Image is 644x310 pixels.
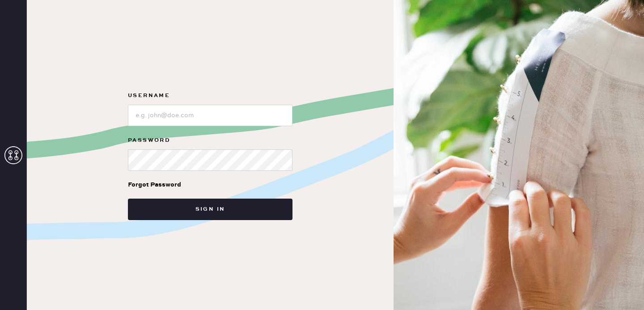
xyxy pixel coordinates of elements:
[128,180,181,190] div: Forgot Password
[128,105,292,126] input: e.g. john@doe.com
[128,171,181,199] a: Forgot Password
[128,135,292,146] label: Password
[128,199,292,220] button: Sign in
[128,90,292,101] label: Username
